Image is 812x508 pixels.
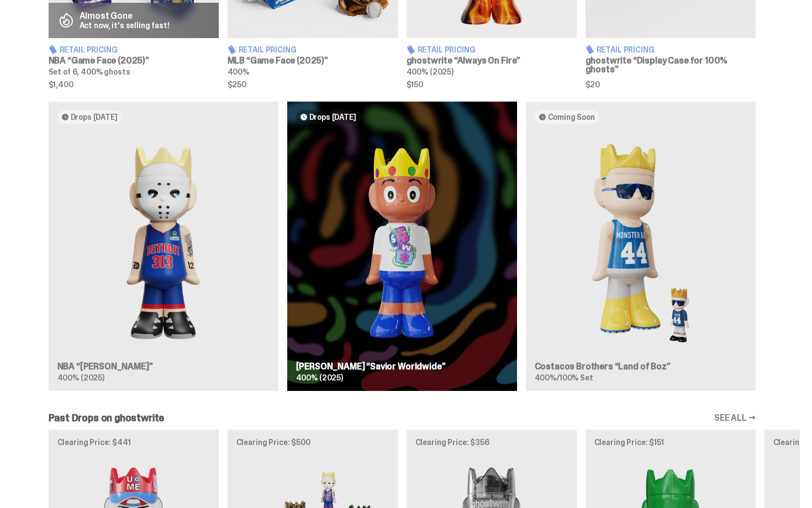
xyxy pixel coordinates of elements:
[296,373,343,383] span: 400% (2025)
[296,362,508,371] h3: [PERSON_NAME] “Savior Worldwide”
[57,133,270,353] img: Eminem
[594,438,747,446] p: Clearing Price: $151
[535,362,747,371] h3: Costacos Brothers “Land of Boz”
[535,133,747,353] img: Land of Boz
[714,414,756,422] a: SEE ALL →
[49,413,165,423] h2: Past Drops on ghostwrite
[80,12,170,20] p: Almost Gone
[49,67,130,77] span: Set of 6, 400% ghosts
[309,113,356,121] span: Drops [DATE]
[49,81,219,88] span: $1,400
[228,67,249,77] span: 400%
[597,46,655,54] span: Retail Pricing
[228,81,398,88] span: $250
[239,46,297,54] span: Retail Pricing
[296,133,508,353] img: Savior Worldwide
[71,113,118,121] span: Drops [DATE]
[418,46,476,54] span: Retail Pricing
[407,56,577,65] h3: ghostwrite “Always On Fire”
[236,438,389,446] p: Clearing Price: $500
[407,67,454,77] span: 400% (2025)
[415,438,568,446] p: Clearing Price: $356
[586,81,756,88] span: $20
[57,362,270,371] h3: NBA “[PERSON_NAME]”
[49,56,219,65] h3: NBA “Game Face (2025)”
[535,373,593,383] span: 400%/100% Set
[407,81,577,88] span: $150
[548,113,595,121] span: Coming Soon
[586,56,756,74] h3: ghostwrite “Display Case for 100% ghosts”
[60,46,118,54] span: Retail Pricing
[57,373,104,383] span: 400% (2025)
[228,56,398,65] h3: MLB “Game Face (2025)”
[57,438,210,446] p: Clearing Price: $441
[80,22,170,29] p: Act now, it's selling fast!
